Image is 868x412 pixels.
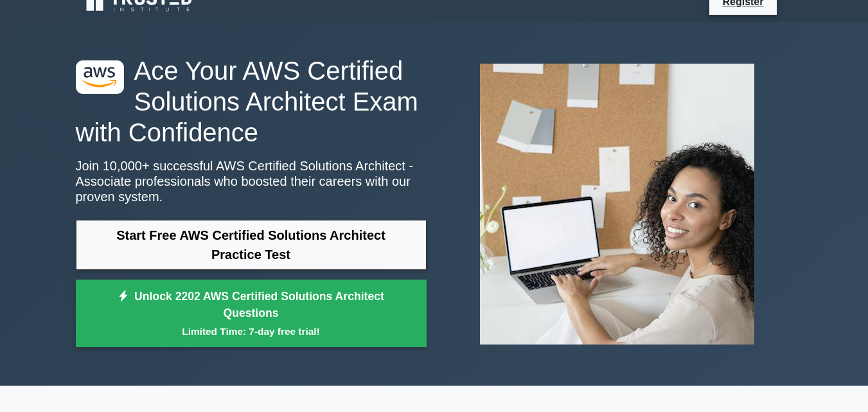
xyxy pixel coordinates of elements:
[76,220,427,270] a: Start Free AWS Certified Solutions Architect Practice Test
[76,55,427,148] h1: Ace Your AWS Certified Solutions Architect Exam with Confidence
[76,158,427,204] p: Join 10,000+ successful AWS Certified Solutions Architect - Associate professionals who boosted t...
[92,324,411,339] small: Limited Time: 7-day free trial!
[76,280,427,348] a: Unlock 2202 AWS Certified Solutions Architect QuestionsLimited Time: 7-day free trial!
